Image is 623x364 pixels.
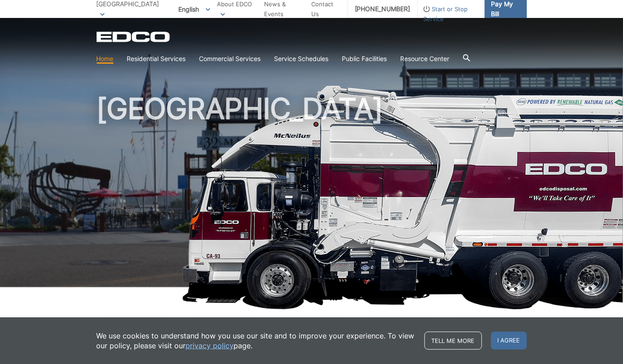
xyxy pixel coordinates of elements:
[172,2,217,17] span: English
[97,31,171,42] a: EDCD logo. Return to the homepage.
[186,341,234,351] a: privacy policy
[97,54,114,64] a: Home
[274,54,329,64] a: Service Schedules
[491,332,527,350] span: I agree
[97,94,527,291] h1: [GEOGRAPHIC_DATA]
[97,331,415,351] p: We use cookies to understand how you use our site and to improve your experience. To view our pol...
[342,54,387,64] a: Public Facilities
[199,54,261,64] a: Commercial Services
[424,332,482,350] a: Tell me more
[127,54,186,64] a: Residential Services
[401,54,450,64] a: Resource Center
